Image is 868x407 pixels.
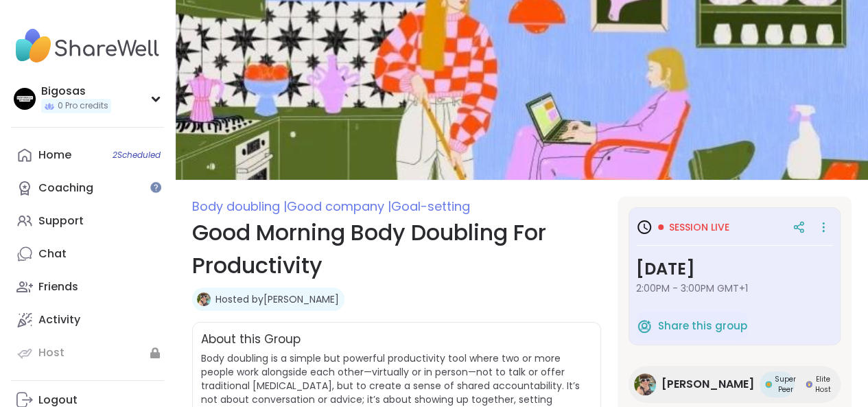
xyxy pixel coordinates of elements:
[38,345,64,360] div: Host
[11,270,164,303] a: Friends
[38,148,71,163] div: Home
[775,374,796,395] span: Super Peer
[636,312,747,340] button: Share this group
[806,381,812,388] img: Elite Host
[636,318,653,334] img: ShareWell Logomark
[11,303,164,336] a: Activity
[38,181,93,196] div: Coaching
[58,100,108,112] span: 0 Pro credits
[669,220,729,234] span: Session live
[391,198,470,215] span: Goal-setting
[629,366,841,403] a: Adrienne_QueenOfTheDawn[PERSON_NAME]Super PeerSuper PeerElite HostElite Host
[11,237,164,270] a: Chat
[11,336,164,369] a: Host
[192,198,287,215] span: Body doubling |
[113,150,161,161] span: 2 Scheduled
[11,172,164,205] a: Coaching
[661,376,754,393] span: [PERSON_NAME]
[197,292,211,306] img: Adrienne_QueenOfTheDawn
[11,139,164,172] a: Home2Scheduled
[41,84,111,99] div: Bigosas
[215,292,339,306] a: Hosted by[PERSON_NAME]
[192,216,601,282] h1: Good Morning Body Doubling For Productivity
[11,205,164,237] a: Support
[765,381,772,388] img: Super Peer
[14,88,36,110] img: Bigosas
[201,331,301,349] h2: About this Group
[287,198,391,215] span: Good company |
[815,374,831,395] span: Elite Host
[38,312,80,327] div: Activity
[634,373,656,395] img: Adrienne_QueenOfTheDawn
[658,318,747,334] span: Share this group
[636,257,833,281] h3: [DATE]
[11,22,164,70] img: ShareWell Nav Logo
[38,246,67,261] div: Chat
[150,182,161,193] iframe: Spotlight
[38,279,78,294] div: Friends
[38,213,84,229] div: Support
[636,281,833,295] span: 2:00PM - 3:00PM GMT+1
